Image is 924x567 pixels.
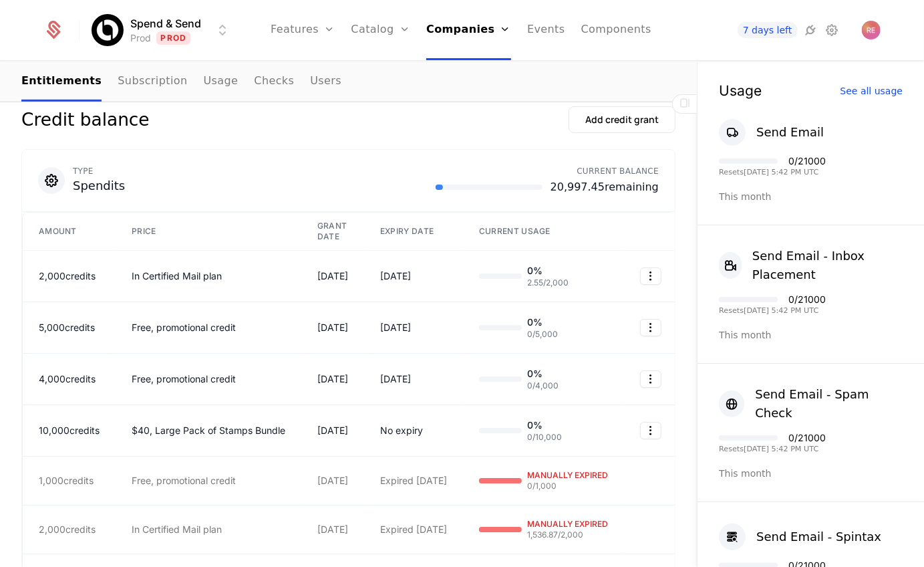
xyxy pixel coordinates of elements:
div: [DATE] [380,372,447,386]
a: Settings [824,22,840,38]
div: 0 / 21000 [788,156,826,166]
div: [DATE] [317,424,348,437]
span: 0 / 10,000 [527,432,562,443]
a: Entitlements [21,62,102,102]
div: Expired [DATE] [380,523,447,536]
ul: Choose Sub Page [21,62,341,102]
div: Resets [DATE] 5:42 PM UTC [719,445,826,453]
div: 5,000 credits [39,321,100,334]
div: Free, promotional credit [132,321,285,334]
button: Select action [640,370,661,388]
div: CURRENT USAGE [479,226,608,237]
span: 0 % [527,419,562,432]
div: This month [719,467,903,480]
div: [DATE] [317,321,348,334]
div: [DATE] [317,269,348,283]
span: 0 % [527,367,559,380]
div: Send Email [756,123,824,142]
div: No expiry [380,424,447,437]
a: Subscription [118,62,187,102]
a: Checks [254,62,294,102]
span: 0 / 1,000 [527,481,608,491]
button: Select action [640,267,661,285]
div: 10,000 credits [39,424,100,437]
span: 0 / 5,000 [527,329,558,340]
div: TYPE [73,166,125,177]
a: 7 days left [738,22,798,38]
span: 2.55 / 2,000 [527,277,569,288]
a: Usage [204,62,239,102]
div: GRANT DATE [317,221,348,242]
div: [DATE] [317,474,348,487]
button: Send Email - Inbox Placement [719,247,903,284]
div: Send Email - Inbox Placement [752,247,903,284]
div: [DATE] [380,269,447,283]
div: Expired [DATE] [380,474,447,487]
div: Spendits [73,177,125,195]
span: MANUALLY EXPIRED [527,470,608,481]
div: 1,000 credits [39,474,100,487]
nav: Main [21,62,675,102]
img: Spend & Send [92,14,124,46]
div: Credit balance [21,106,150,133]
div: Resets [DATE] 5:42 PM UTC [719,307,826,314]
div: This month [719,328,903,342]
div: PRICE [132,226,285,237]
button: Send Email [719,119,824,146]
div: In Certified Mail plan [132,523,285,536]
span: 0 % [527,316,558,329]
div: Add credit grant [585,113,659,126]
button: Select action [640,319,661,336]
div: Free, promotional credit [132,372,285,386]
div: 4,000 credits [39,372,100,386]
span: MANUALLY EXPIRED [527,519,608,530]
div: 0 / 21000 [788,433,826,443]
div: 2,000 credits [39,269,100,283]
div: Send Email - Spam Check [755,385,903,423]
div: Free, promotional credit [132,474,285,487]
button: Send Email - Spintax [719,524,881,550]
div: 0 / 21000 [788,295,826,304]
div: This month [719,190,903,203]
span: 1,536.87 / 2,000 [527,530,608,540]
div: AMOUNT [39,226,100,237]
img: ryan echternacht [862,21,881,39]
span: 20,997.45 remaining [551,179,659,195]
a: Integrations [803,22,819,38]
button: Open user button [862,21,881,39]
span: Prod [156,31,190,45]
div: Prod [130,31,151,45]
div: CURRENT BALANCE [436,166,659,177]
button: Send Email - Spam Check [719,385,903,423]
span: 0 / 4,000 [527,380,559,391]
div: [DATE] [380,321,447,334]
div: In Certified Mail plan [132,269,285,283]
div: [DATE] [317,523,348,536]
button: Select action [640,422,661,439]
div: [DATE] [317,372,348,386]
div: Resets [DATE] 5:42 PM UTC [719,168,826,176]
div: Usage [719,84,762,98]
div: $40, Large Pack of Stamps Bundle [132,424,285,437]
button: Add credit grant [569,106,675,133]
a: Users [310,62,341,102]
span: 0 % [527,264,569,277]
div: See all usage [840,86,903,96]
div: 2,000 credits [39,523,100,536]
span: Spend & Send [130,15,201,31]
div: EXPIRY DATE [380,226,447,237]
button: Select environment [96,15,230,45]
div: Send Email - Spintax [756,528,881,546]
